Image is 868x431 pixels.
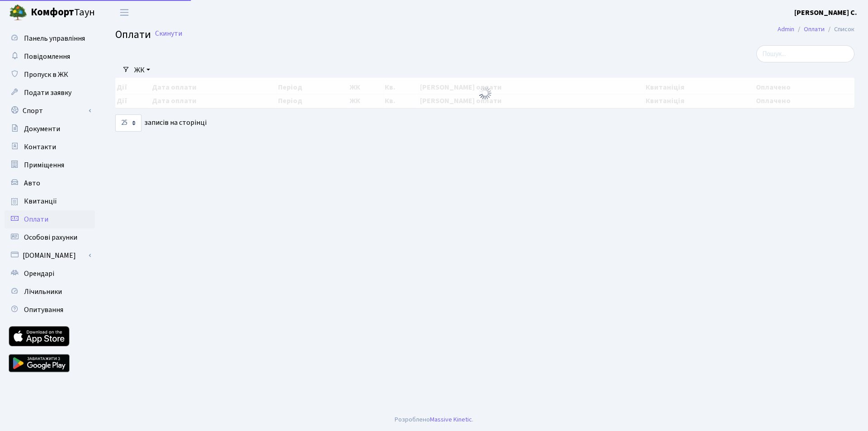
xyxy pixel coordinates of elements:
[5,174,95,192] a: Авто
[5,66,95,84] a: Пропуск в ЖК
[5,102,95,120] a: Спорт
[5,246,95,265] a: [DOMAIN_NAME]
[131,62,154,78] a: ЖК
[24,160,64,170] span: Приміщення
[24,70,68,80] span: Пропуск в ЖК
[24,232,77,242] span: Особові рахунки
[31,5,74,19] b: Комфорт
[5,228,95,246] a: Особові рахунки
[24,287,62,297] span: Лічильники
[24,214,48,224] span: Оплати
[5,120,95,138] a: Документи
[115,27,151,43] span: Оплати
[24,196,57,206] span: Квитанції
[113,5,136,20] button: Переключити навігацію
[5,156,95,174] a: Приміщення
[778,24,794,34] a: Admin
[5,192,95,210] a: Квитанції
[31,5,95,20] span: Таун
[115,114,207,132] label: записів на сторінці
[756,45,854,62] input: Пошук...
[5,283,95,301] a: Лічильники
[430,415,472,424] a: Massive Kinetic
[24,52,70,62] span: Повідомлення
[24,305,63,315] span: Опитування
[155,29,182,38] a: Скинути
[24,33,85,43] span: Панель управління
[24,142,56,152] span: Контакти
[5,210,95,228] a: Оплати
[5,301,95,319] a: Опитування
[5,29,95,47] a: Панель управління
[24,88,71,98] span: Подати заявку
[24,178,40,188] span: Авто
[24,269,54,279] span: Орендарі
[794,7,857,18] a: [PERSON_NAME] С.
[478,86,492,100] img: Обробка...
[804,24,825,34] a: Оплати
[24,124,60,134] span: Документи
[5,265,95,283] a: Орендарі
[9,4,27,22] img: logo.png
[115,114,142,132] select: записів на сторінці
[395,415,473,425] div: Розроблено .
[764,20,868,39] nav: breadcrumb
[825,24,854,34] li: Список
[5,47,95,66] a: Повідомлення
[5,138,95,156] a: Контакти
[5,84,95,102] a: Подати заявку
[794,8,857,18] b: [PERSON_NAME] С.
